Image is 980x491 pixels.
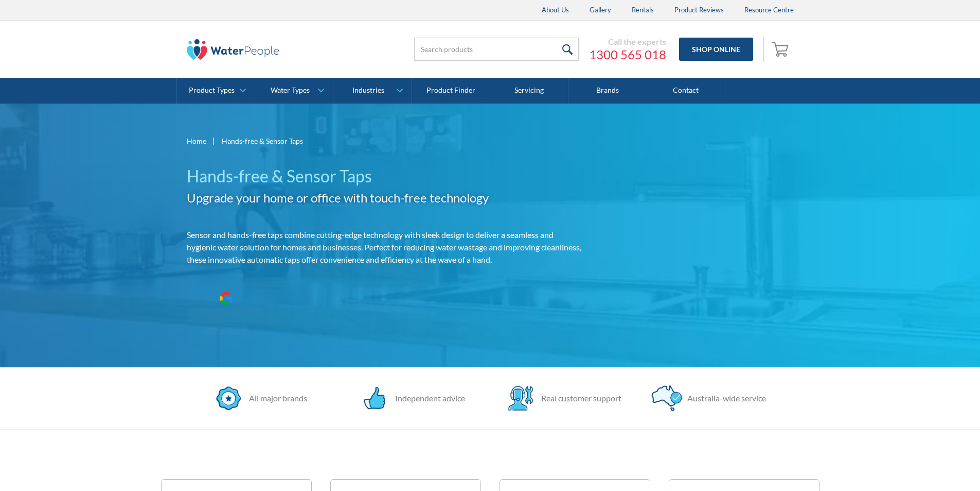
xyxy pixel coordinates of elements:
a: Contact [647,78,725,104]
a: Product Finder [412,78,490,104]
div: Hands-free & Sensor Taps [222,136,303,146]
a: 1300 565 018 [589,47,666,62]
a: Water Types [255,78,333,104]
img: shopping cart [772,41,791,57]
div: Product Types [189,86,235,95]
img: The Water People [187,39,279,60]
div: Call the experts [589,37,666,47]
div: Independent advice [390,392,465,404]
p: Sensor and hands-free taps combine cutting-edge technology with sleek design to deliver a seamles... [187,229,582,266]
h1: Hands-free & Sensor Taps [187,164,582,189]
a: Servicing [490,78,568,104]
div: Industries [352,86,384,95]
div: Water Types [271,86,310,95]
div: Australia-wide service [682,392,766,404]
div: | [211,134,217,147]
a: Home [187,136,206,146]
a: Shop Online [679,38,753,61]
a: Brands [568,78,647,104]
a: Product Types [177,78,255,104]
div: Real customer support [536,392,621,404]
div: All major brands [244,392,307,404]
h2: Upgrade your home or office with touch-free technology [187,189,582,207]
input: Search products [414,38,579,61]
a: Industries [333,78,411,104]
a: Open empty cart [769,37,794,62]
